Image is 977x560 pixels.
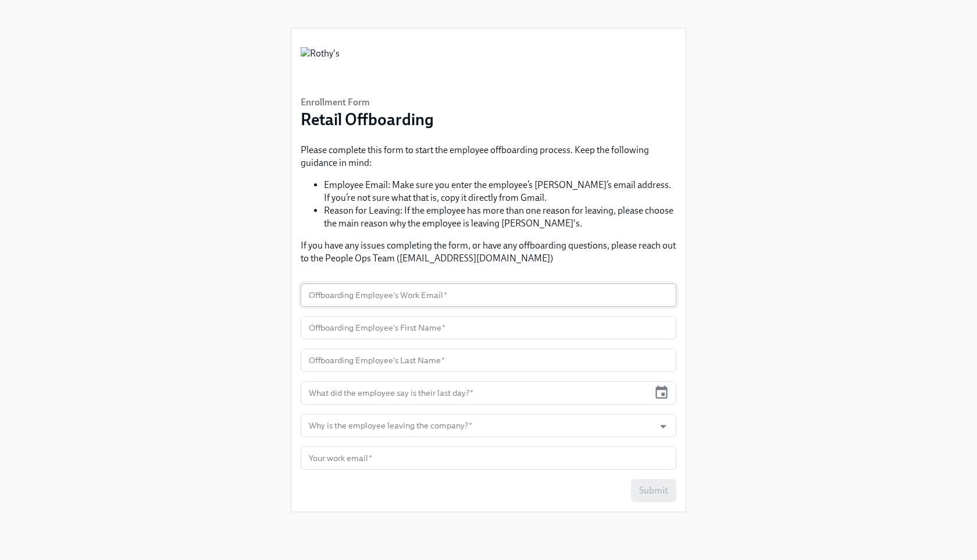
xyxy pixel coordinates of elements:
[301,47,340,82] img: Rothy's
[654,417,672,435] button: Open
[301,109,434,130] h3: Retail Offboarding
[301,239,676,265] p: If you have any issues completing the form, or have any offboarding questions, please reach out t...
[324,179,676,204] li: Employee Email: Make sure you enter the employee’s [PERSON_NAME]’s email address. If you’re not s...
[324,204,676,230] li: Reason for Leaving: If the employee has more than one reason for leaving, please choose the main ...
[301,96,434,109] h6: Enrollment Form
[301,381,649,405] input: MM/DD/YYYY
[301,144,676,169] p: Please complete this form to start the employee offboarding process. Keep the following guidance ...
